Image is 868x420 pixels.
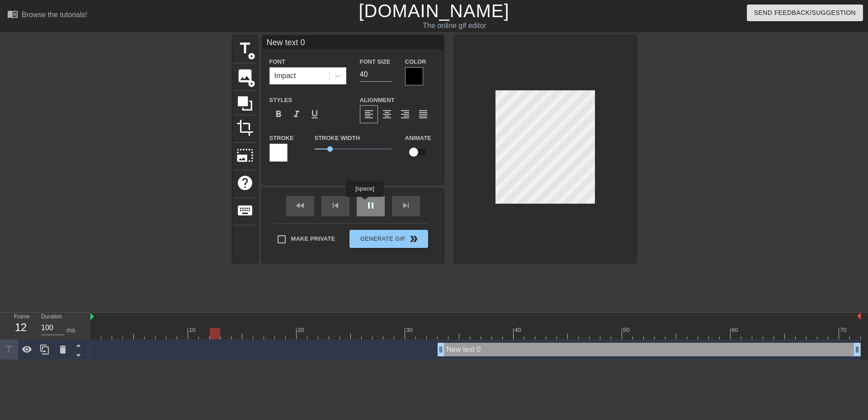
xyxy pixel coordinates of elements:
div: 70 [840,326,848,335]
span: format_italic [291,109,302,120]
span: photo_size_select_large [236,147,254,164]
span: pause [365,200,376,211]
span: format_underline [309,109,320,120]
div: ms [66,326,75,335]
span: Make Private [291,234,335,243]
span: Generate Gif [353,233,424,244]
label: Font [269,57,285,66]
span: skip_previous [330,200,341,211]
span: format_align_left [363,109,374,120]
div: Browse the tutorials! [22,11,87,19]
span: keyboard [236,202,254,219]
span: drag_handle [436,345,445,354]
span: image [236,67,254,84]
div: 20 [297,326,306,335]
div: 60 [731,326,740,335]
label: Stroke [269,134,294,143]
div: 30 [406,326,414,335]
div: 40 [514,326,523,335]
span: format_bold [273,109,284,120]
div: Frame [7,313,34,339]
button: Generate Gif [349,230,428,248]
img: bound-end.png [857,313,861,320]
div: The online gif editor [294,20,615,31]
label: Color [405,57,426,66]
span: fast_rewind [295,200,306,211]
a: Browse the tutorials! [7,9,87,23]
label: Stroke Width [315,134,360,143]
span: skip_next [401,200,411,211]
div: Impact [274,70,296,81]
label: Styles [269,96,292,105]
span: format_align_right [400,109,410,120]
div: 50 [623,326,631,335]
span: add_circle [248,52,255,60]
span: menu_book [7,9,18,19]
div: 10 [189,326,197,335]
span: format_align_center [382,109,392,120]
div: 12 [14,319,28,336]
span: title [236,40,254,57]
span: Send Feedback/Suggestion [754,7,856,19]
a: [DOMAIN_NAME] [359,1,509,21]
span: crop [236,119,254,136]
label: Font Size [360,57,391,66]
span: drag_handle [853,345,862,354]
span: double_arrow [408,233,419,244]
span: help [236,174,254,191]
button: Send Feedback/Suggestion [747,5,863,21]
span: format_align_justify [418,109,429,120]
span: add_circle [248,80,255,88]
label: Animate [405,134,431,143]
label: Alignment [360,96,395,105]
label: Duration [41,314,62,320]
